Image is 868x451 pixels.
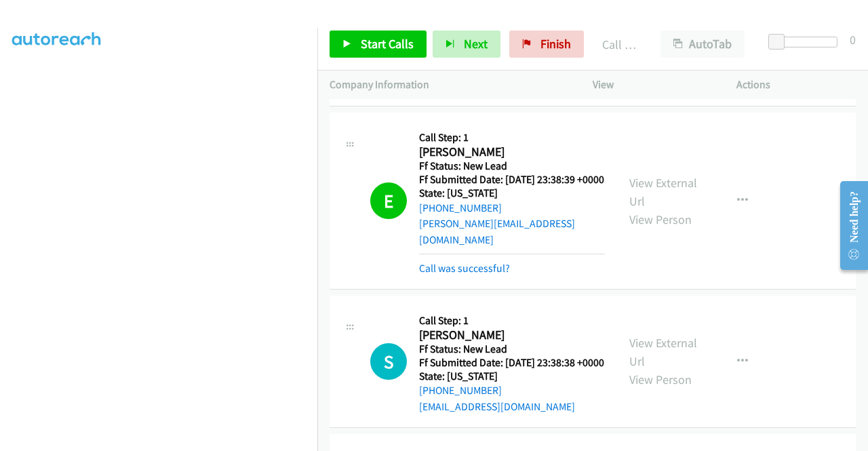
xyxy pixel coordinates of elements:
h5: Call Step: 1 [419,131,605,144]
h5: Ff Submitted Date: [DATE] 23:38:39 +0000 [419,173,605,187]
a: View Person [629,212,692,227]
button: Next [433,31,500,58]
div: 0 [850,31,856,49]
a: [PHONE_NUMBER] [419,384,502,397]
h5: Call Step: 1 [419,314,604,328]
h1: S [370,343,407,380]
p: Company Information [330,77,568,93]
h2: [PERSON_NAME] [419,328,600,343]
p: View [593,77,712,93]
h5: State: [US_STATE] [419,187,605,200]
h5: State: [US_STATE] [419,370,604,383]
h5: Ff Status: New Lead [419,159,605,173]
h1: E [370,182,407,219]
a: [PHONE_NUMBER] [419,201,502,214]
h5: Ff Status: New Lead [419,342,604,356]
div: The call is yet to be attempted [370,343,407,380]
a: [PERSON_NAME][EMAIL_ADDRESS][DOMAIN_NAME] [419,217,575,246]
a: View External Url [629,175,697,209]
span: Finish [540,36,571,52]
a: View Person [629,372,692,387]
span: Start Calls [361,36,414,52]
p: Actions [736,77,856,93]
a: [EMAIL_ADDRESS][DOMAIN_NAME] [419,400,575,413]
a: Start Calls [330,31,427,58]
iframe: Resource Center [829,172,868,279]
a: View External Url [629,335,697,369]
h5: Ff Submitted Date: [DATE] 23:38:38 +0000 [419,356,604,370]
h2: [PERSON_NAME] [419,144,600,160]
span: Next [464,36,488,52]
div: Delay between calls (in seconds) [775,37,837,47]
a: Finish [509,31,584,58]
p: Call Completed [602,35,636,54]
a: Call was successful? [419,262,510,275]
button: AutoTab [660,31,745,58]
